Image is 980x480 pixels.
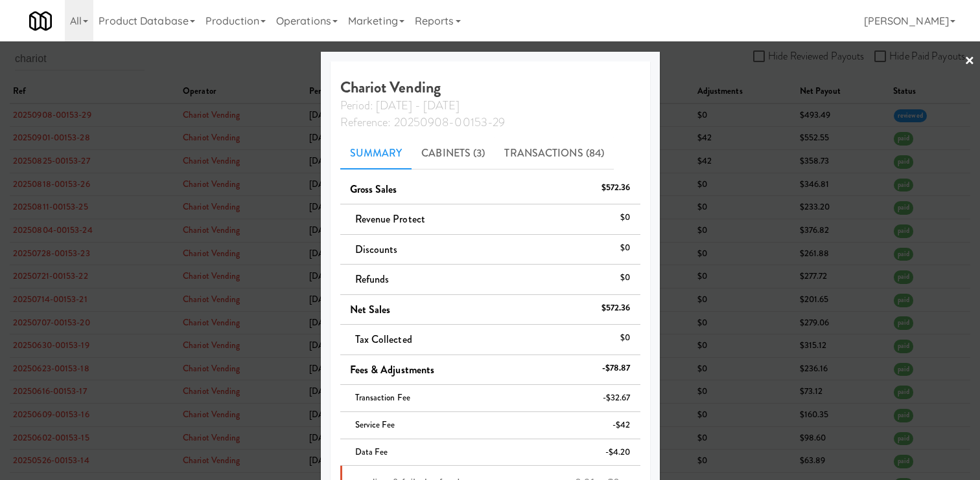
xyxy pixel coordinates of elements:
span: Fees & Adjustments [350,362,435,377]
a: Transactions (84) [495,137,614,169]
div: $0 [620,330,630,346]
span: Data Fee [355,446,388,458]
span: Reference: 20250908-00153-29 [340,114,506,131]
span: Tax Collected [355,332,412,347]
div: $572.36 [601,180,631,196]
h4: Chariot Vending [340,79,640,130]
span: Service Fee [355,419,395,431]
div: $0 [620,270,630,286]
img: Micromart [29,10,52,32]
div: -$78.87 [602,360,631,376]
div: $0 [620,210,630,226]
div: $572.36 [601,300,631,316]
div: -$32.67 [603,390,631,406]
span: Period: [DATE] - [DATE] [340,97,460,114]
li: Transaction Fee-$32.67 [340,385,640,412]
li: Data Fee-$4.20 [340,439,640,466]
a: × [964,41,975,82]
a: Cabinets (3) [412,137,495,169]
div: $0 [620,240,630,256]
span: Transaction Fee [355,391,411,404]
div: -$42 [612,417,630,433]
a: Summary [340,137,412,169]
span: Revenue Protect [355,212,426,226]
li: Service Fee-$42 [340,412,640,439]
span: Net Sales [350,302,391,317]
div: -$4.20 [605,444,631,461]
span: Gross Sales [350,182,397,197]
span: Discounts [355,242,398,257]
span: Refunds [355,272,390,287]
